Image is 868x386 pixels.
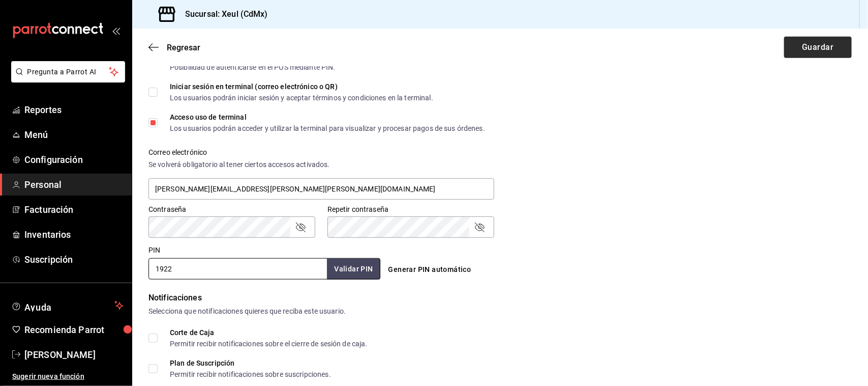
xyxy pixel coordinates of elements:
button: Validar PIN [327,259,380,280]
div: Permitir recibir notificaciones sobre suscripciones. [170,371,331,378]
label: PIN [148,247,160,254]
span: Facturación [24,203,124,216]
span: Pregunta a Parrot AI [27,67,109,77]
div: Se volverá obligatorio al tener ciertos accesos activados. [148,159,494,170]
div: Los usuarios podrán iniciar sesión y aceptar términos y condiciones en la terminal. [170,94,433,101]
button: passwordField [473,221,486,233]
span: Menú [24,128,124,142]
a: Pregunta a Parrot AI [7,74,125,85]
span: Regresar [167,43,200,52]
div: Corte de Caja [170,329,368,336]
span: Reportes [24,103,124,117]
span: Ayuda [24,299,110,312]
div: Los usuarios podrán acceder y utilizar la terminal para visualizar y procesar pagos de sus órdenes. [170,125,485,132]
div: Posibilidad de autenticarse en el POS mediante PIN. [170,64,336,71]
span: [PERSON_NAME] [24,348,124,362]
div: Notificaciones [148,292,852,304]
input: 3 a 6 dígitos [148,258,327,280]
label: Correo electrónico [148,149,494,156]
div: Plan de Suscripción [170,360,331,367]
div: Selecciona que notificaciones quieres que reciba este usuario. [148,306,852,317]
span: Personal [24,178,124,191]
div: Acceso uso de terminal [170,114,485,121]
button: passwordField [294,221,307,233]
span: Configuración [24,153,124,167]
h3: Sucursal: Xeul (CdMx) [177,8,268,20]
div: Iniciar sesión en terminal (correo electrónico o QR) [170,83,433,90]
button: Regresar [148,43,200,52]
span: Recomienda Parrot [24,323,124,337]
span: Sugerir nueva función [12,371,124,382]
label: Contraseña [148,206,315,213]
span: Suscripción [24,253,124,266]
label: Repetir contraseña [327,206,494,213]
button: Generar PIN automático [384,260,475,279]
button: Pregunta a Parrot AI [11,61,125,82]
div: Permitir recibir notificaciones sobre el cierre de sesión de caja. [170,340,368,347]
span: Inventarios [24,228,124,241]
button: Guardar [784,37,852,58]
button: open_drawer_menu [112,26,120,35]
